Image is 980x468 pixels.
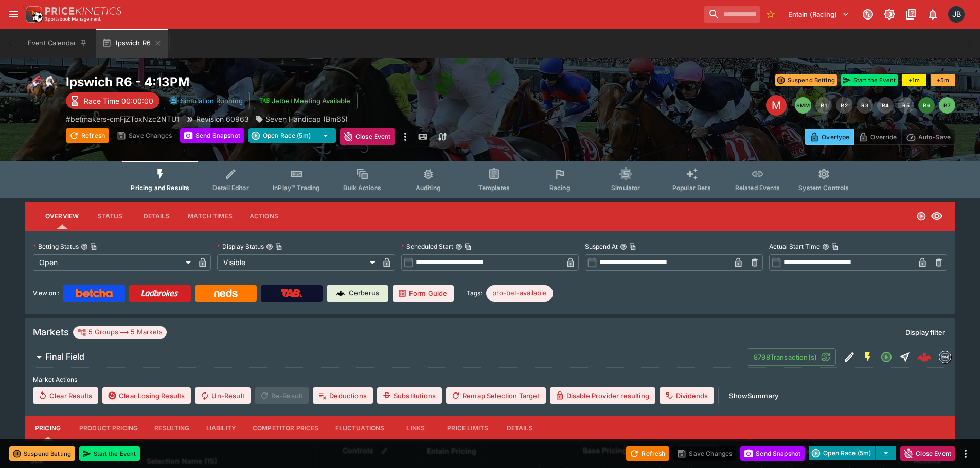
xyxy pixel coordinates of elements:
[704,6,760,23] input: search
[902,5,920,24] button: Documentation
[918,132,951,142] p: Auto-Save
[439,416,496,441] button: Price Limits
[33,254,194,271] div: Open
[917,350,932,364] div: 91ba6486-f99e-4be3-b2e1-a7876d8f0b27
[33,326,69,338] h5: Markets
[611,184,640,192] span: Simulator
[939,97,955,114] button: R7
[96,29,168,58] button: Ipswich R6
[877,348,896,366] button: Open
[766,95,787,116] div: Edit Meeting
[255,387,309,404] span: Re-Result
[393,416,439,441] button: Links
[336,289,345,297] img: Cerberus
[266,243,273,250] button: Display StatusCopy To Clipboard
[198,416,244,441] button: Liability
[857,97,873,114] button: R3
[914,347,935,367] a: 91ba6486-f99e-4be3-b2e1-a7876d8f0b27
[81,243,88,250] button: Betting StatusCopy To Clipboard
[77,326,163,339] div: 5 Groups 5 Markets
[902,74,926,86] button: +1m
[45,351,84,362] h6: Final Field
[900,446,955,461] button: Close Event
[805,129,955,145] div: Start From
[45,7,121,15] img: PriceKinetics
[723,387,785,404] button: ShowSummary
[241,204,287,229] button: Actions
[33,242,79,251] p: Betting Status
[45,17,101,22] img: Sportsbook Management
[899,324,951,341] button: Display filter
[876,446,896,460] button: select merge strategy
[841,74,898,86] button: Start the Event
[931,210,943,222] svg: Visible
[931,74,955,86] button: +5m
[25,416,71,441] button: Pricing
[822,243,829,250] button: Actual Start TimeCopy To Clipboard
[244,416,327,441] button: Competitor Prices
[164,92,250,109] button: Simulation Running
[146,416,198,441] button: Resulting
[4,5,23,24] button: open drawer
[255,114,348,124] div: Seven Handicap (Bm65)
[486,285,553,302] div: Betting Target: cerberus
[265,114,348,124] p: Seven Handicap (Bm65)
[959,447,972,460] button: more
[948,6,965,23] div: Josh Brown
[66,128,109,143] button: Refresh
[84,96,153,106] p: Race Time 00:00:00
[782,6,856,23] button: Select Tenant
[76,289,113,297] img: Betcha
[939,351,951,363] img: betmakers
[79,446,140,461] button: Start the Event
[853,129,901,145] button: Override
[281,289,302,297] img: TabNZ
[23,4,43,25] img: PriceKinetics Logo
[836,97,852,114] button: R2
[747,348,836,366] button: 8798Transaction(s)
[340,128,395,145] button: Close Event
[815,97,832,114] button: R1
[455,243,462,250] button: Scheduled StartCopy To Clipboard
[549,184,571,192] span: Racing
[805,129,854,145] button: Overtype
[809,446,896,460] div: split button
[945,3,968,26] button: Josh Brown
[626,446,669,461] button: Refresh
[775,74,837,86] button: Suspend Betting
[9,446,75,461] button: Suspend Betting
[313,387,373,404] button: Deductions
[660,387,714,404] button: Dividends
[33,372,947,387] label: Market Actions
[467,285,482,302] label: Tags:
[901,129,955,145] button: Auto-Save
[377,387,442,404] button: Substitutions
[809,446,876,460] button: Open Race (5m)
[672,184,711,192] span: Popular Bets
[859,348,877,366] button: SGM Enabled
[880,5,899,24] button: Toggle light/dark mode
[180,128,244,143] button: Send Snapshot
[254,92,358,109] button: Jetbet Meeting Available
[87,204,133,229] button: Status
[22,29,94,58] button: Event Calendar
[923,5,942,24] button: Notifications
[918,97,935,114] button: R6
[446,387,546,404] button: Remap Selection Target
[880,351,893,363] svg: Open
[102,387,191,404] button: Clear Losing Results
[629,243,636,250] button: Copy To Clipboard
[916,211,926,221] svg: Open
[550,387,655,404] button: Disable Provider resulting
[122,161,857,198] div: Event type filters
[37,204,87,229] button: Overview
[896,348,914,366] button: Straight
[798,184,849,192] span: System Controls
[735,184,780,192] span: Related Events
[248,128,315,143] button: Open Race (5m)
[795,97,955,114] nav: pagination navigation
[180,204,241,229] button: Match Times
[822,132,849,142] p: Overtype
[620,243,627,250] button: Suspend AtCopy To Clipboard
[195,387,250,404] span: Un-Result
